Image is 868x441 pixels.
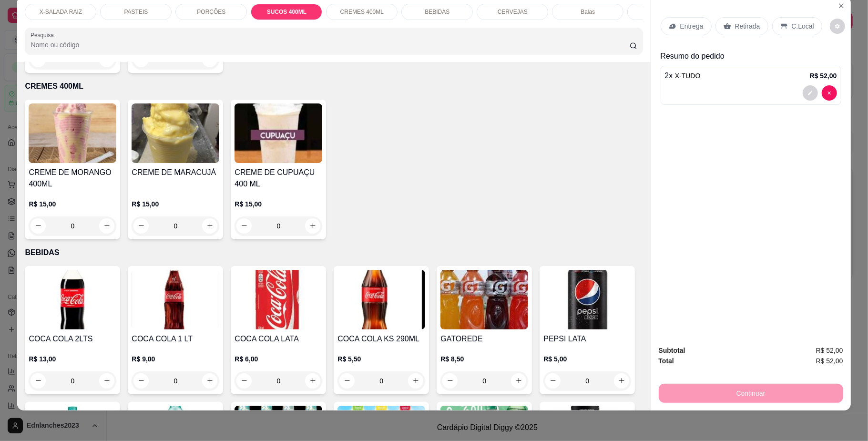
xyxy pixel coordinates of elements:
[132,103,219,163] img: product-image
[31,40,629,50] input: Pesquisa
[29,167,116,190] h4: CREME DE MORANGO 400ML
[202,218,217,234] button: increase-product-quantity
[99,373,114,389] button: increase-product-quantity
[340,8,384,16] p: CREMES 400ML
[29,199,116,209] p: R$ 15,00
[31,218,46,234] button: decrease-product-quantity
[267,8,306,16] p: SUCOS 400ML
[133,373,149,389] button: decrease-product-quantity
[132,333,219,345] h4: COCA COLA 1 LT
[99,218,114,234] button: increase-product-quantity
[25,247,643,258] p: BEBIDAS
[29,333,116,345] h4: COCA COLA 2LTS
[305,373,320,389] button: increase-product-quantity
[511,373,526,389] button: increase-product-quantity
[830,19,845,34] button: decrease-product-quantity
[792,21,814,31] p: C.Local
[680,21,704,31] p: Entrega
[543,333,631,345] h4: PEPSI LATA
[305,218,320,234] button: increase-product-quantity
[235,333,322,345] h4: COCA COLA LATA
[543,270,631,329] img: product-image
[337,333,425,345] h4: COCA COLA KS 290ML
[339,373,355,389] button: decrease-product-quantity
[197,8,225,16] p: PORÇÕES
[803,85,818,101] button: decrease-product-quantity
[614,373,629,389] button: increase-product-quantity
[133,218,149,234] button: decrease-product-quantity
[659,357,674,365] strong: Total
[440,333,528,345] h4: GATOREDE
[29,354,116,364] p: R$ 13,00
[545,373,561,389] button: decrease-product-quantity
[440,270,528,329] img: product-image
[425,8,449,16] p: BEBIDAS
[816,345,843,356] span: R$ 52,00
[408,373,423,389] button: increase-product-quantity
[132,167,219,178] h4: CREME DE MARACUJÁ
[498,8,528,16] p: CERVEJAS
[337,354,425,364] p: R$ 5,50
[235,167,322,190] h4: CREME DE CUPUAÇU 400 ML
[235,270,322,329] img: product-image
[675,72,701,80] span: X-TUDO
[235,354,322,364] p: R$ 6,00
[665,70,701,82] p: 2 x
[40,8,82,16] p: X-SALADA RAIZ
[202,373,217,389] button: increase-product-quantity
[132,270,219,329] img: product-image
[29,103,116,163] img: product-image
[124,8,148,16] p: PASTEIS
[337,270,425,329] img: product-image
[581,8,595,16] p: Balas
[236,218,252,234] button: decrease-product-quantity
[235,199,322,209] p: R$ 15,00
[822,85,837,101] button: decrease-product-quantity
[661,51,841,62] p: Resumo do pedido
[442,373,458,389] button: decrease-product-quantity
[816,356,843,366] span: R$ 52,00
[31,373,46,389] button: decrease-product-quantity
[29,270,116,329] img: product-image
[31,31,57,39] label: Pesquisa
[25,81,643,92] p: CREMES 400ML
[132,354,219,364] p: R$ 9,00
[132,199,219,209] p: R$ 15,00
[440,354,528,364] p: R$ 8,50
[235,103,322,163] img: product-image
[236,373,252,389] button: decrease-product-quantity
[659,347,685,354] strong: Subtotal
[735,21,760,31] p: Retirada
[543,354,631,364] p: R$ 5,00
[810,71,837,81] p: R$ 52,00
